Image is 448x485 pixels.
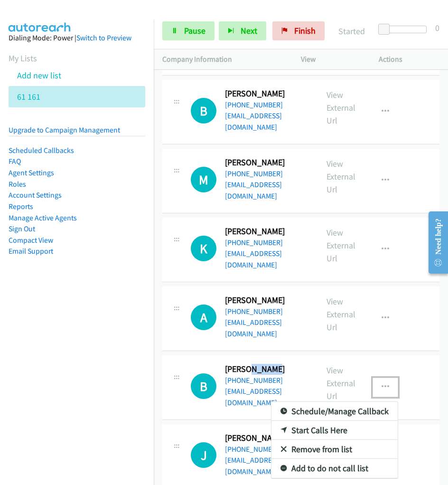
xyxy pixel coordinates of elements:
a: Sign Out [9,224,35,233]
a: Remove from list [271,440,398,459]
a: Add new list [17,70,61,81]
a: Reports [9,202,33,211]
a: Compact View [9,236,53,245]
a: Email Support [9,247,53,256]
a: Roles [9,180,26,189]
a: Account Settings [9,190,62,200]
a: My Lists [9,53,37,64]
div: The call is yet to be attempted [191,442,216,468]
a: Switch to Preview [76,33,131,42]
a: 61 161 [17,91,40,102]
a: Scheduled Callbacks [9,146,74,155]
a: Upgrade to Campaign Management [9,125,120,134]
a: Schedule/Manage Callback [271,402,398,421]
div: Dialing Mode: Power | [9,32,145,44]
a: Manage Active Agents [9,213,77,222]
a: FAQ [9,157,21,166]
h1: J [191,442,216,468]
a: Add to do not call list [271,459,398,478]
a: Agent Settings [9,168,54,177]
iframe: Resource Center [421,205,448,280]
a: Start Calls Here [271,421,398,440]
